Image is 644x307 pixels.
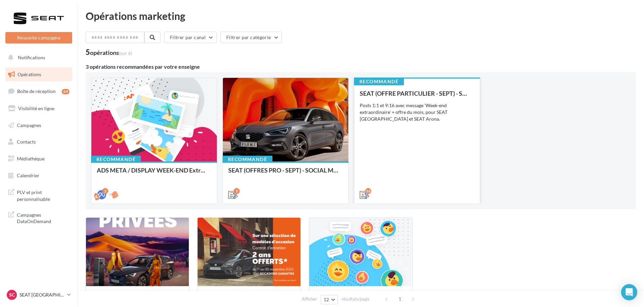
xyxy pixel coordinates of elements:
[97,167,211,180] div: ADS META / DISPLAY WEEK-END Extraordinaire (JPO) Septembre 2025
[221,32,282,43] button: Filtrer par catégorie
[223,156,272,163] div: Recommandé
[17,188,69,202] span: PLV et print personnalisable
[91,156,141,163] div: Recommandé
[4,101,74,116] a: Visibilité en ligne
[4,118,74,132] a: Campagnes
[360,90,474,97] div: SEAT (OFFRE PARTICULIER - SEPT) - SOCIAL MEDIA
[86,11,636,21] div: Opérations marketing
[4,168,74,183] a: Calendrier
[17,156,45,161] span: Médiathèque
[164,32,217,43] button: Filtrer par canal
[5,32,72,43] button: Nouvelle campagne
[90,50,132,56] div: opérations
[394,294,405,304] span: 1
[4,135,74,149] a: Contacts
[4,152,74,166] a: Médiathèque
[4,67,74,82] a: Opérations
[119,50,132,56] span: (sur 6)
[18,55,45,60] span: Notifications
[621,284,637,300] div: Open Intercom Messenger
[20,291,64,298] p: SEAT [GEOGRAPHIC_DATA]
[4,51,71,65] button: Notifications
[17,88,56,94] span: Boîte de réception
[18,71,41,77] span: Opérations
[354,78,404,85] div: Recommandé
[228,167,343,180] div: SEAT (OFFRES PRO - SEPT) - SOCIAL MEDIA
[17,139,36,145] span: Contacts
[324,297,329,302] span: 12
[5,288,72,301] a: SC SEAT [GEOGRAPHIC_DATA]
[321,295,338,304] button: 12
[4,208,74,227] a: Campagnes DataOnDemand
[365,188,371,194] div: 16
[360,102,474,122] div: Posts 1:1 et 9:16 avec message 'Week-end extraordinaire' + offre du mois, pour SEAT [GEOGRAPHIC_D...
[9,291,15,298] span: SC
[4,185,74,205] a: PLV et print personnalisable
[342,296,370,302] span: résultats/page
[17,122,41,128] span: Campagnes
[86,49,132,56] div: 5
[234,188,240,194] div: 5
[18,105,54,111] span: Visibilité en ligne
[86,64,636,69] div: 3 opérations recommandées par votre enseigne
[102,188,108,194] div: 2
[17,173,39,178] span: Calendrier
[4,84,74,98] a: Boîte de réception49
[62,89,69,94] div: 49
[302,296,317,302] span: Afficher
[17,210,69,225] span: Campagnes DataOnDemand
